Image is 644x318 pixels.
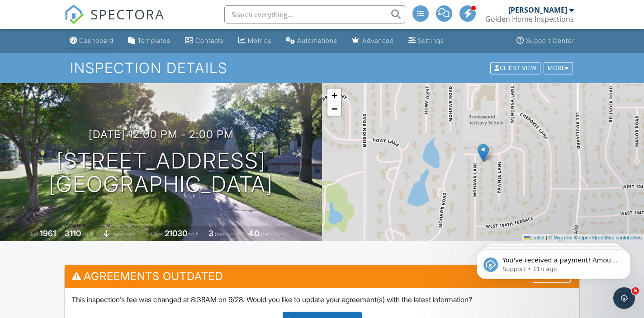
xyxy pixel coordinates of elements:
[215,231,240,238] span: bedrooms
[526,37,574,44] div: Support Center
[331,89,337,101] span: +
[513,33,578,49] a: Support Center
[111,231,136,238] span: basement
[478,144,489,162] img: Marker
[64,12,165,31] a: SPECTORA
[362,37,394,44] div: Advanced
[70,60,574,76] h1: Inspection Details
[282,33,341,49] a: Automations (Advanced)
[49,149,273,197] h1: [STREET_ADDRESS] [GEOGRAPHIC_DATA]
[490,62,540,74] div: Client View
[137,37,170,44] div: Templates
[64,5,84,24] img: The Best Home Inspection Software - Spectora
[40,229,56,238] div: 1961
[348,33,398,49] a: Advanced
[89,128,234,140] h3: [DATE] 12:00 pm - 2:00 pm
[224,5,405,23] input: Search everything...
[544,62,573,74] div: More
[508,5,567,14] div: [PERSON_NAME]
[331,103,337,114] span: −
[208,229,213,238] div: 3
[261,231,287,238] span: bathrooms
[297,37,337,44] div: Automations
[65,265,579,287] h3: Agreements Outdated
[405,33,448,49] a: Settings
[181,33,227,49] a: Contacts
[79,37,114,44] div: Dashboard
[463,230,644,294] iframe: Intercom notifications message
[90,5,165,23] span: SPECTORA
[235,33,275,49] a: Metrics
[39,26,154,141] span: You've received a payment! Amount $850.00 Fee $0.00 Net $850.00 Transaction # pi_3SC9n1K7snlDGpRF...
[327,89,341,102] a: Zoom in
[195,37,224,44] div: Contacts
[613,287,635,309] iframe: Intercom live chat
[66,33,117,49] a: Dashboard
[418,37,444,44] div: Settings
[489,64,543,71] a: Client View
[248,37,271,44] div: Metrics
[39,35,156,43] p: Message from Support, sent 11h ago
[165,229,187,238] div: 21030
[28,231,38,238] span: Built
[632,287,639,295] span: 5
[327,102,341,116] a: Zoom out
[82,231,95,238] span: sq. ft.
[65,229,81,238] div: 3110
[248,229,260,238] div: 4.0
[144,231,163,238] span: Lot Size
[485,14,574,23] div: Golden Home Inspections
[124,33,174,49] a: Templates
[189,231,200,238] span: sq.ft.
